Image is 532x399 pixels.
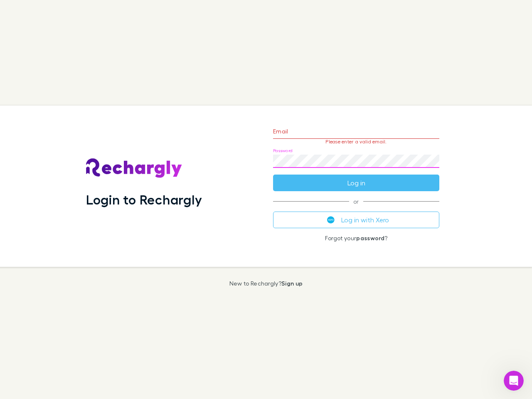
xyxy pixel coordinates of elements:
[327,216,335,224] img: Xero's logo
[86,158,182,178] img: Rechargly's Logo
[504,371,524,391] iframe: Intercom live chat
[281,280,303,287] a: Sign up
[273,148,293,154] label: Password
[356,234,384,241] a: password
[273,175,439,191] button: Log in
[273,212,439,228] button: Log in with Xero
[273,139,439,145] p: Please enter a valid email.
[229,280,303,287] p: New to Rechargly?
[86,192,202,207] h1: Login to Rechargly
[273,235,439,241] p: Forgot your ?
